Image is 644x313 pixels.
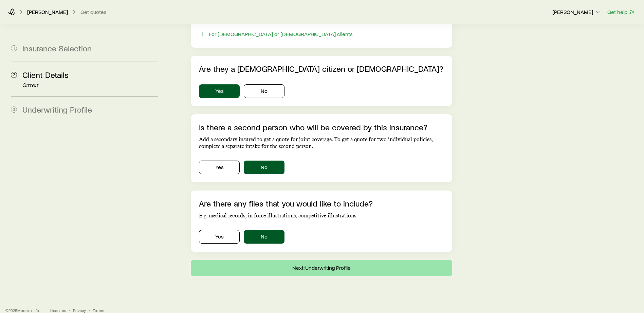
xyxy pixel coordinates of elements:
div: For [DEMOGRAPHIC_DATA] or [DEMOGRAPHIC_DATA] clients [209,31,353,37]
span: 1 [11,45,17,51]
button: Yes [199,84,240,98]
a: Privacy [73,308,86,313]
p: Current [22,83,158,88]
p: E.g. medical records, in force illustrations, competitive illustrations [199,212,444,219]
button: Yes [199,161,240,174]
button: Get quotes [80,9,107,15]
span: 2 [11,72,17,78]
p: Add a secondary insured to get a quote for joint coverage. To get a quote for two individual poli... [199,136,444,150]
p: [PERSON_NAME] [27,9,68,15]
button: No [244,230,284,244]
p: © 2025 Modern Life [5,308,39,313]
button: Get help [607,8,636,16]
span: 3 [11,106,17,113]
span: • [69,308,70,313]
span: Insurance Selection [22,43,92,53]
button: [PERSON_NAME] [552,8,602,16]
button: Next: Underwriting Profile [191,260,452,276]
span: Client Details [22,70,69,80]
p: [PERSON_NAME] [552,9,601,15]
p: Are there any files that you would like to include? [199,199,444,208]
span: Underwriting Profile [22,104,92,114]
button: For [DEMOGRAPHIC_DATA] or [DEMOGRAPHIC_DATA] clients [199,30,353,38]
button: No [244,161,284,174]
span: • [89,308,90,313]
p: Are they a [DEMOGRAPHIC_DATA] citizen or [DEMOGRAPHIC_DATA]? [199,64,444,73]
a: Licenses [50,308,66,313]
button: No [244,84,284,98]
a: Terms [93,308,104,313]
button: Yes [199,230,240,244]
p: Is there a second person who will be covered by this insurance? [199,122,444,132]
